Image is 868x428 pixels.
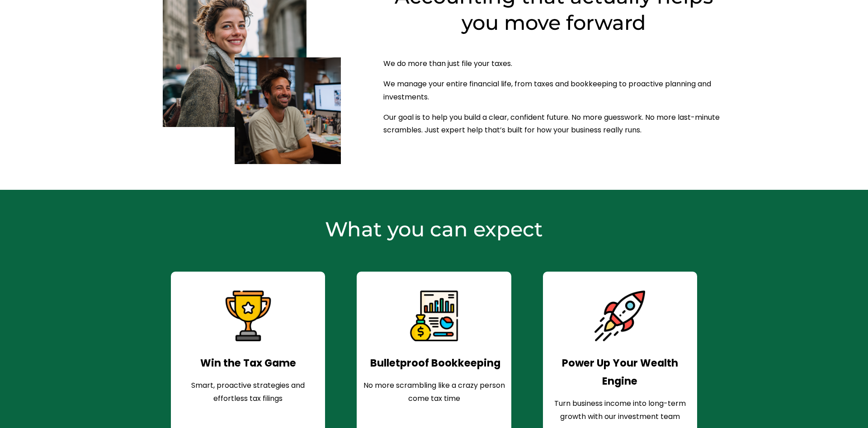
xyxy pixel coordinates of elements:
span: Turn business income into long-term growth with our investment team [554,398,688,422]
p: Our goal is to help you build a clear, confident future. No more guesswork. No more last-minute s... [383,111,724,137]
span: No more scrambling like a crazy person come tax time [363,380,507,404]
strong: Win the Tax Game [200,356,296,370]
h2: What you can expect [197,216,670,242]
span: Smart, proactive strategies and effortless tax filings [191,380,307,404]
strong: Bulletproof Bookkeeping [370,356,500,370]
p: We do more than just file your taxes. [383,57,724,71]
p: We manage your entire financial life, from taxes and bookkeeping to proactive planning and invest... [383,78,724,104]
strong: Power Up Your Wealth Engine [562,356,680,388]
